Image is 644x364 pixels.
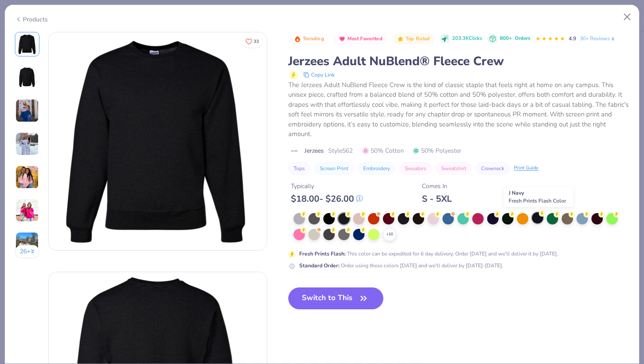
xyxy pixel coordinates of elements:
button: Badge Button [334,33,387,45]
img: Front [17,34,38,55]
span: 203.3K Clicks [452,35,482,42]
button: 26+ [15,245,40,258]
span: 4.9 [569,35,576,42]
span: Jerzees [304,146,324,155]
span: + 10 [386,231,393,238]
img: User generated content [15,99,39,122]
img: User generated content [15,232,39,255]
button: Tops [288,162,310,175]
div: S - 5XL [422,193,452,204]
span: Top Rated [406,36,430,41]
div: This color can be expedited for 6 day delivery. Order [DATE] and we'll deliver it by [DATE]. [299,250,558,258]
span: Most Favorited [347,36,382,41]
div: The Jerzees Adult NuBlend Fleece Crew is the kind of classic staple that feels right at home on a... [288,80,629,139]
img: Front [49,32,267,250]
div: $ 18.00 - $ 26.00 [291,193,363,204]
div: J Navy [504,187,573,207]
div: 800+ [500,35,530,42]
button: Close [619,9,636,25]
button: Sweatshirt [436,162,471,175]
button: copy to clipboard [301,70,337,80]
div: Products [15,15,48,24]
div: Order using these colors [DATE] and we'll deliver by [DATE]-[DATE]. [299,262,503,269]
div: Typically [291,182,363,191]
span: 33 [254,39,259,44]
button: Badge Button [392,33,434,45]
a: 30+ Reviews [580,35,616,42]
div: Comes In [422,182,452,191]
span: Orders [515,35,530,42]
strong: Fresh Prints Flash : [299,250,346,257]
img: User generated content [15,165,39,189]
button: Switch to This [288,287,383,309]
div: Jerzees Adult NuBlend® Fleece Crew [288,53,629,70]
span: Trending [303,36,324,41]
strong: Standard Order : [299,262,340,269]
div: 4.9 Stars [535,32,565,46]
button: Crewneck [476,162,510,175]
button: Like [241,35,263,48]
span: Fresh Prints Flash Color [509,197,566,204]
button: Badge Button [289,33,329,45]
span: Style 562 [328,146,353,155]
img: Top Rated sort [397,35,404,42]
button: Screen Print [315,162,354,175]
img: User generated content [15,132,39,156]
img: brand logo [288,147,300,154]
img: Trending sort [294,35,301,42]
img: Back [17,67,38,88]
img: User generated content [15,199,39,222]
span: 50% Polyester [413,146,461,155]
button: Embroidery [358,162,395,175]
div: Print Guide [514,164,538,172]
span: 50% Cotton [362,146,404,155]
img: Most Favorited sort [339,35,346,42]
button: Sweaters [400,162,432,175]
